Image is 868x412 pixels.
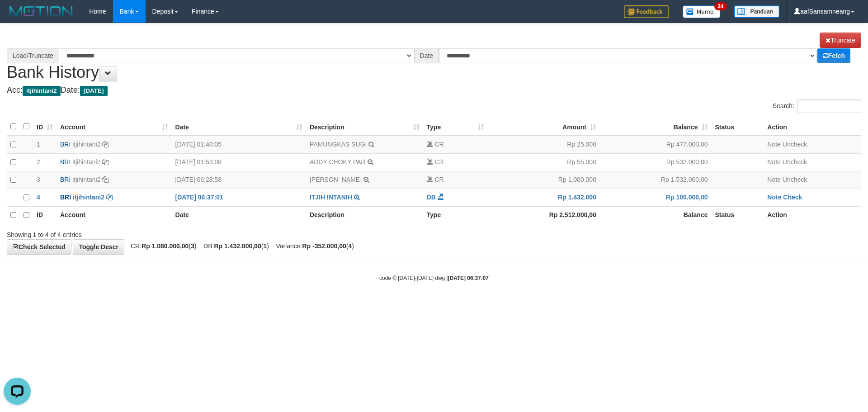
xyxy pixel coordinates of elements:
[60,176,71,183] span: BRI
[172,189,306,206] td: [DATE] 06:37:01
[72,141,100,148] a: itjihintani2
[683,5,721,18] img: Button%20Memo.svg
[72,176,100,183] a: itjihintani2
[783,176,807,183] a: Uncheck
[60,158,71,166] span: BRI
[488,118,600,136] th: Amount: activate to sort column ascending
[434,158,443,166] span: CR
[37,158,40,166] span: 2
[102,176,108,183] a: Copy itjihintani2 to clipboard
[624,5,669,18] img: Feedback.jpg
[7,48,59,63] div: Load/Truncate
[712,118,764,136] th: Status
[448,275,489,281] strong: [DATE] 06:37:07
[600,153,712,171] td: Rp 532.000,00
[348,242,352,250] strong: 4
[263,242,267,250] strong: 1
[7,86,861,95] h4: Acc: Date:
[549,211,596,218] strong: Rp 2.512.000,00
[102,141,108,148] a: Copy itjihintani2 to clipboard
[600,118,712,136] th: Balance: activate to sort column ascending
[60,141,71,148] span: BRI
[7,227,355,239] div: Showing 1 to 4 of 4 entries
[23,86,61,96] span: itjihintani2
[57,118,172,136] th: Account: activate to sort column ascending
[783,158,807,166] a: Uncheck
[310,194,352,201] a: ITJIH INTANIH
[302,242,346,250] strong: Rp -352.000,00
[102,158,108,166] a: Copy itjihintani2 to clipboard
[734,5,779,18] img: panduan.png
[767,194,781,201] a: Note
[379,275,489,281] small: code © [DATE]-[DATE] dwg |
[7,239,71,255] a: Check Selected
[434,141,443,148] span: CR
[172,171,306,189] td: [DATE] 06:28:58
[72,158,100,166] a: itjihintani2
[434,176,443,183] span: CR
[488,189,600,206] td: Rp 1.432.000
[817,48,850,63] a: Fetch
[797,99,861,113] input: Search:
[767,141,781,148] a: Note
[488,136,600,154] td: Rp 25.000
[60,194,71,201] span: BRI
[191,242,194,250] strong: 3
[714,2,726,10] span: 34
[172,153,306,171] td: [DATE] 01:53:08
[172,118,306,136] th: Date: activate to sort column ascending
[488,153,600,171] td: Rp 55.000
[37,176,40,183] span: 3
[306,206,423,224] th: Description
[600,136,712,154] td: Rp 477.000,00
[310,141,367,148] a: PAMUNGKAS SUGI
[423,206,488,224] th: Type
[427,194,436,201] span: DB
[172,206,306,224] th: Date
[310,158,366,166] a: ADDY CHOKY PAR
[310,176,362,183] a: [PERSON_NAME]
[73,194,104,201] a: itjihintani2
[783,194,802,201] a: Check
[600,171,712,189] td: Rp 1.532.000,00
[80,86,108,96] span: [DATE]
[142,242,189,250] strong: Rp 1.080.000,00
[306,118,423,136] th: Description: activate to sort column ascending
[764,118,861,136] th: Action
[764,206,861,224] th: Action
[4,4,31,31] button: Open LiveChat chat widget
[126,242,354,250] span: CR: ( ) DB: ( ) Variance: ( )
[37,194,40,201] span: 4
[423,118,488,136] th: Type: activate to sort column ascending
[57,206,172,224] th: Account
[488,171,600,189] td: Rp 1.000.000
[73,239,124,255] a: Toggle Descr
[33,206,57,224] th: ID
[712,206,764,224] th: Status
[773,99,861,113] label: Search:
[767,158,781,166] a: Note
[7,33,861,81] h1: Bank History
[7,5,75,18] img: MOTION_logo.png
[414,48,439,63] div: Date
[33,118,57,136] th: ID: activate to sort column ascending
[820,33,861,48] a: Truncate
[106,194,113,201] a: Copy itjihintani2 to clipboard
[172,136,306,154] td: [DATE] 01:40:05
[600,189,712,206] td: Rp 100.000,00
[37,141,40,148] span: 1
[214,242,261,250] strong: Rp 1.432.000,00
[600,206,712,224] th: Balance
[783,141,807,148] a: Uncheck
[767,176,781,183] a: Note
